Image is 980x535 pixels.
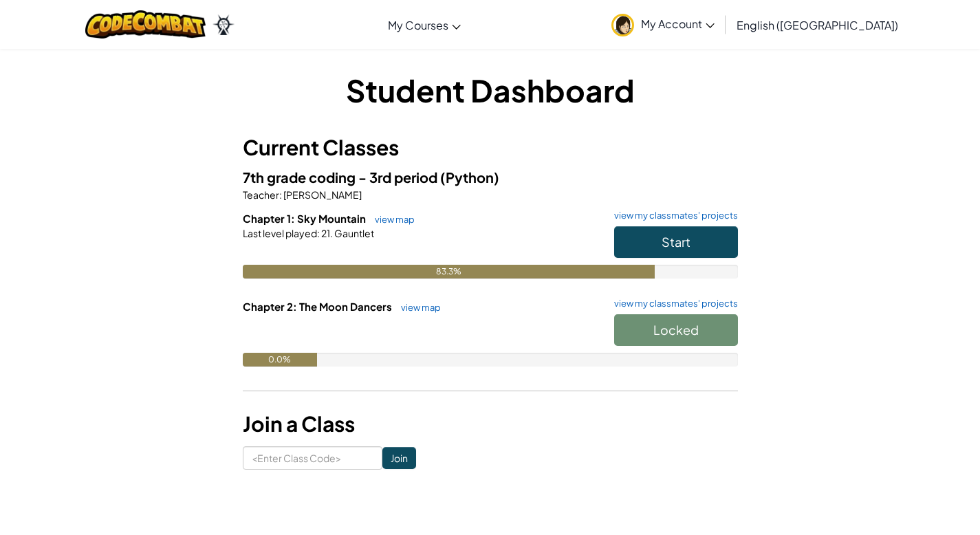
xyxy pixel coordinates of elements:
[243,212,368,225] span: Chapter 1: Sky Mountain
[381,6,468,43] a: My Courses
[243,69,738,111] h1: Student Dashboard
[243,353,317,367] div: 0.0%
[607,211,738,220] a: view my classmates' projects
[85,10,206,39] img: CodeCombat logo
[607,299,738,308] a: view my classmates' projects
[662,234,690,250] span: Start
[243,300,394,313] span: Chapter 2: The Moon Dancers
[279,188,282,201] span: :
[737,18,898,32] span: English ([GEOGRAPHIC_DATA])
[243,168,440,186] span: 7th grade coding - 3rd period
[243,408,738,439] h3: Join a Class
[243,446,382,470] input: <Enter Class Code>
[368,214,415,225] a: view map
[243,227,317,239] span: Last level played
[317,227,320,239] span: :
[605,3,721,46] a: My Account
[440,168,499,186] span: (Python)
[388,18,448,32] span: My Courses
[320,227,333,239] span: 21.
[641,17,715,31] span: My Account
[213,14,235,35] img: Ozaria
[243,188,279,201] span: Teacher
[614,226,738,258] button: Start
[243,265,655,279] div: 83.3%
[333,227,374,239] span: Gauntlet
[611,14,634,36] img: avatar
[282,188,362,201] span: [PERSON_NAME]
[394,302,441,313] a: view map
[382,447,416,469] input: Join
[730,6,905,43] a: English ([GEOGRAPHIC_DATA])
[243,132,738,163] h3: Current Classes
